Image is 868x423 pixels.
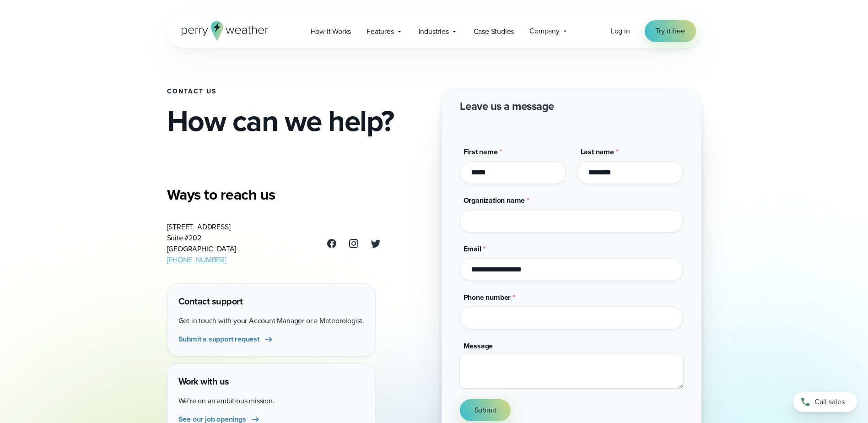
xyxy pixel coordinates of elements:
[167,255,226,265] a: [PHONE_NUMBER]
[178,375,364,388] h4: Work with us
[656,26,685,37] span: Try it free
[178,334,274,345] a: Submit a support request
[303,22,359,41] a: How it Works
[460,399,511,421] button: Submit
[581,146,614,157] span: Last name
[464,146,498,157] span: First name
[464,292,511,303] span: Phone number
[611,26,630,36] span: Log in
[167,88,427,95] h1: Contact Us
[464,195,525,206] span: Organization name
[178,295,364,308] h4: Contact support
[167,222,237,266] address: [STREET_ADDRESS] Suite #202 [GEOGRAPHIC_DATA]
[178,315,364,326] p: Get in touch with your Account Manager or a Meteorologist.
[167,185,381,204] h3: Ways to reach us
[814,396,845,407] span: Call sales
[464,244,481,254] span: Email
[466,22,522,41] a: Case Studies
[311,26,351,37] span: How it Works
[178,396,364,407] p: We’re on an ambitious mission.
[474,405,496,416] span: Submit
[474,26,514,37] span: Case Studies
[464,341,493,351] span: Message
[529,26,560,37] span: Company
[793,392,857,412] a: Call sales
[419,26,449,37] span: Industries
[611,26,630,37] a: Log in
[167,106,427,136] h2: How can we help?
[645,20,696,42] a: Try it free
[367,26,394,37] span: Features
[460,99,554,114] h2: Leave us a message
[178,334,259,345] span: Submit a support request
